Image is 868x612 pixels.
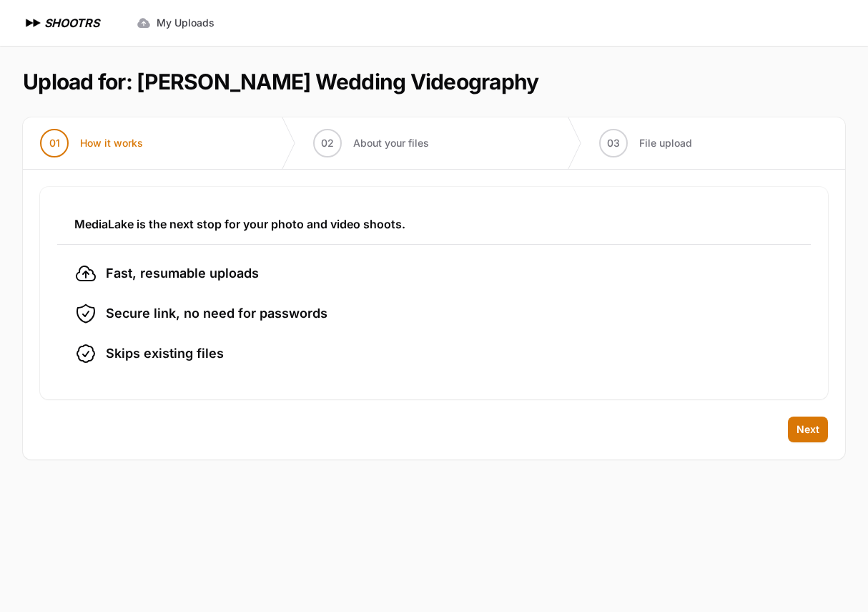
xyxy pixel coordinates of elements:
[353,136,429,150] span: About your files
[44,14,99,31] h1: SHOOTRS
[607,136,620,150] span: 03
[23,14,44,31] img: SHOOTRS
[106,344,224,364] span: Skips existing files
[49,136,60,150] span: 01
[23,69,538,94] h1: Upload for: [PERSON_NAME] Wedding Videography
[157,16,214,30] span: My Uploads
[582,117,709,169] button: 03 File upload
[321,136,334,150] span: 02
[106,303,327,324] span: Secure link, no need for passwords
[106,263,259,283] span: Fast, resumable uploads
[74,215,794,233] h3: MediaLake is the next stop for your photo and video shoots.
[296,117,446,169] button: 02 About your files
[23,14,99,31] a: SHOOTRS SHOOTRS
[23,117,160,169] button: 01 How it works
[639,136,692,150] span: File upload
[788,417,828,442] button: Next
[128,10,223,36] a: My Uploads
[80,136,143,150] span: How it works
[797,422,819,437] span: Next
